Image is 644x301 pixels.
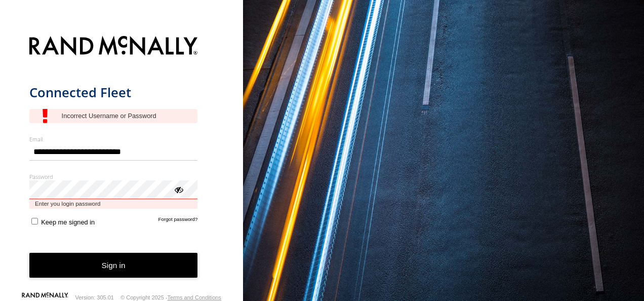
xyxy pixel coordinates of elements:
div: Version: 305.01 [75,294,114,300]
span: Keep me signed in [41,218,95,226]
div: ViewPassword [173,184,183,194]
a: Terms and Conditions [168,294,221,300]
label: Email [29,135,198,143]
label: Password [29,173,198,180]
img: Rand McNally [29,34,198,60]
span: Enter you login password [29,199,198,209]
button: Sign in [29,253,198,278]
a: Forgot password? [158,216,198,226]
h1: Connected Fleet [29,84,198,101]
form: main [29,30,214,294]
input: Keep me signed in [31,218,38,224]
div: © Copyright 2025 - [120,294,221,300]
